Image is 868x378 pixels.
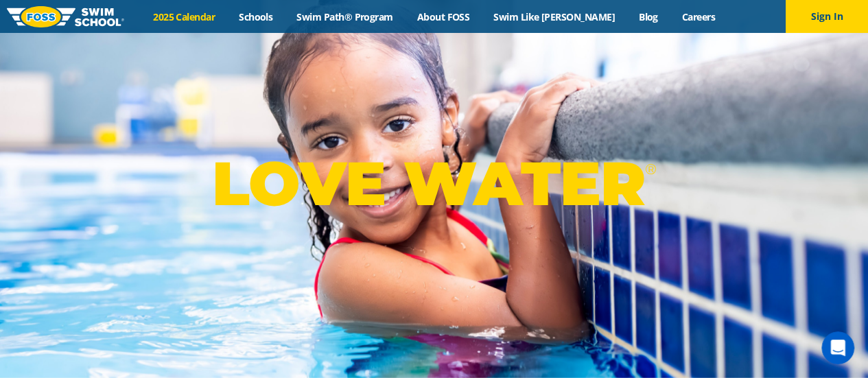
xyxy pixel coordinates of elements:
[7,6,124,27] img: FOSS Swim School Logo
[285,10,405,23] a: Swim Path® Program
[227,10,285,23] a: Schools
[212,147,656,220] p: LOVE WATER
[821,331,854,364] iframe: Intercom live chat
[626,10,670,23] a: Blog
[670,10,727,23] a: Careers
[405,10,482,23] a: About FOSS
[645,161,656,178] sup: ®
[482,10,627,23] a: Swim Like [PERSON_NAME]
[141,10,227,23] a: 2025 Calendar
